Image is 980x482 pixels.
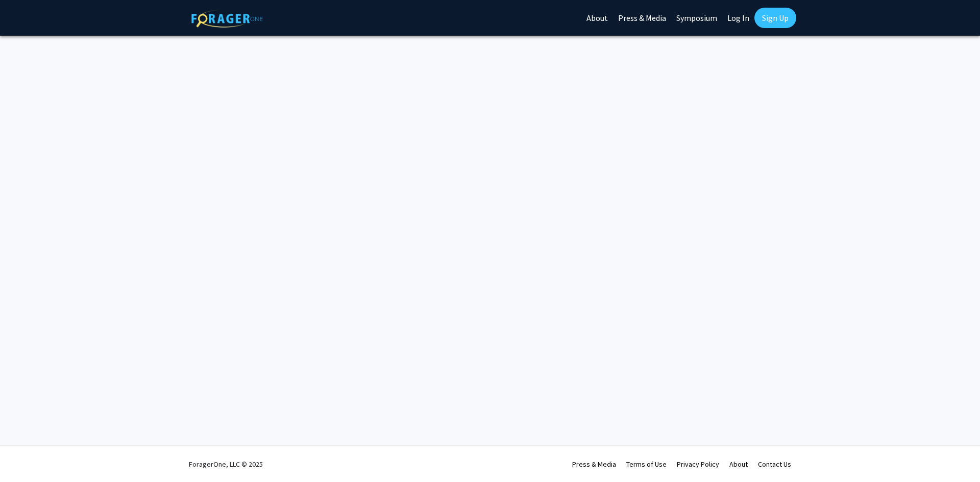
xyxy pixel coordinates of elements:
[729,460,748,469] a: About
[754,8,796,28] a: Sign Up
[191,10,263,28] img: ForagerOne Logo
[572,460,616,469] a: Press & Media
[677,460,719,469] a: Privacy Policy
[626,460,667,469] a: Terms of Use
[758,460,791,469] a: Contact Us
[189,446,263,482] div: ForagerOne, LLC © 2025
